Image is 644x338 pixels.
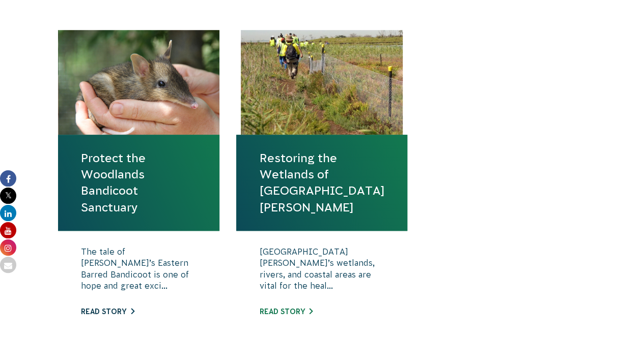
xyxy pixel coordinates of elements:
[259,308,313,316] a: Read story
[81,150,197,216] a: Protect the Woodlands Bandicoot Sanctuary
[81,308,134,316] a: Read story
[259,246,384,297] p: [GEOGRAPHIC_DATA][PERSON_NAME]’s wetlands, rivers, and coastal areas are vital for the heal...
[81,246,197,297] p: The tale of [PERSON_NAME]’s Eastern Barred Bandicoot is one of hope and great exci...
[259,150,384,216] a: Restoring the Wetlands of [GEOGRAPHIC_DATA][PERSON_NAME]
